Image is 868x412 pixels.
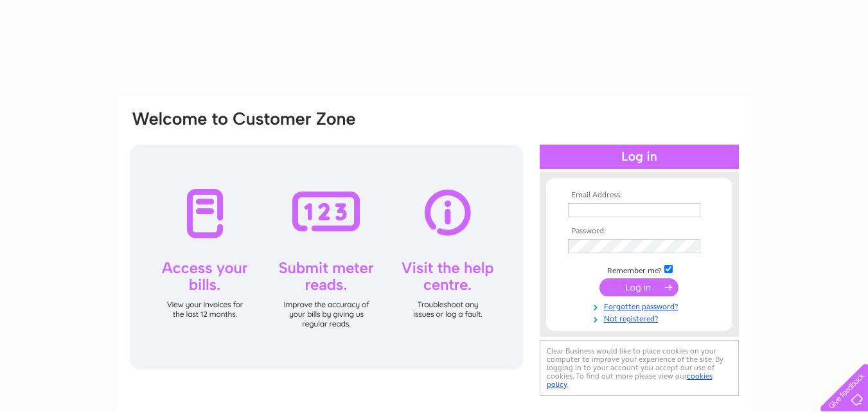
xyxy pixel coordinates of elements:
[568,300,714,312] a: Forgotten password?
[565,263,714,276] td: Remember me?
[547,372,713,389] a: cookies policy
[540,340,739,396] div: Clear Business would like to place cookies on your computer to improve your experience of the sit...
[599,278,678,296] input: Submit
[565,227,714,236] th: Password:
[565,191,714,200] th: Email Address:
[568,312,714,324] a: Not registered?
